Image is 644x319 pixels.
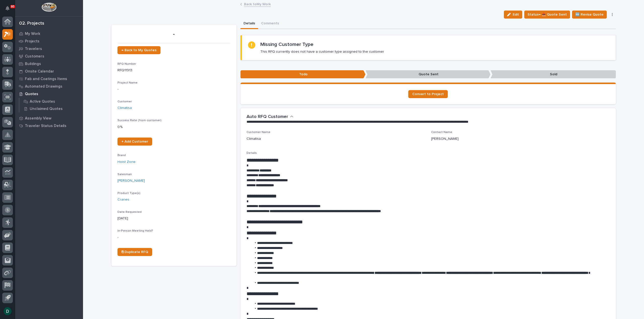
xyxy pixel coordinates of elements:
div: 02. Projects [19,21,44,26]
a: Onsite Calendar [15,68,83,75]
span: 🆕 Revise Quote [575,12,603,18]
a: My Work [15,30,83,37]
p: Active Quotes [30,99,55,104]
a: Fab and Coatings Items [15,75,83,83]
p: Travelers [25,47,42,51]
button: users-avatar [2,306,13,316]
a: Assembly View [15,114,83,122]
a: ← Back to My Quotes [117,46,160,54]
p: Buildings [25,62,41,66]
a: + Add Customer [117,138,152,146]
p: - [117,87,230,92]
p: - [117,31,230,38]
button: Details [240,19,258,29]
p: My Work [25,32,40,36]
a: Back toMy Work [244,1,271,7]
button: Notifications [2,3,13,14]
a: Active Quotes [19,98,83,105]
a: Buildings [15,60,83,68]
span: Salesman [117,173,132,176]
p: Unclaimed Quotes [30,107,63,111]
span: Edit [513,12,519,17]
span: Status→ 📤 Quote Sent [528,12,567,18]
span: Product Type(s) [117,192,140,195]
p: - [117,235,230,240]
a: Hoist Zone [117,159,136,165]
p: 0 % [117,124,230,130]
span: Date Requested [117,211,142,214]
p: 80 [11,5,14,8]
span: Details [247,152,257,155]
a: [PERSON_NAME] [117,178,145,183]
h2: Missing Customer Type [260,41,313,47]
a: Climatisa [117,105,132,111]
p: Traveler Status Details [25,124,66,128]
span: Convert to Project [412,92,444,96]
img: Workspace Logo [42,3,56,12]
a: Automated Drawings [15,83,83,90]
p: Climatisa [247,136,261,142]
button: Comments [258,19,282,29]
a: Projects [15,37,83,45]
p: Quotes [25,92,38,96]
span: RFQ Number [117,62,136,66]
button: 🆕 Revise Quote [572,11,607,19]
p: RFQ11913 [117,68,230,73]
p: This RFQ currently does not have a customer type assigned to the customer [260,49,384,54]
p: [PERSON_NAME] [431,136,459,142]
p: [DATE] [117,216,230,221]
p: Sold [491,70,616,79]
span: + Add Customer [122,140,148,143]
span: Customer Name [247,131,270,134]
h2: Auto RFQ Customer [247,114,288,120]
p: Projects [25,39,39,44]
a: ⎘ Duplicate RFQ [117,248,152,256]
a: Quotes [15,90,83,98]
a: Traveler Status Details [15,122,83,130]
p: Onsite Calendar [25,69,54,74]
p: Quote Sent [366,70,491,79]
button: Edit [504,11,522,19]
p: Automated Drawings [25,84,62,89]
a: Convert to Project [408,90,448,98]
div: Notifications80 [6,6,13,14]
span: In-Person Meeting Held? [117,229,153,232]
p: Assembly View [25,116,51,121]
span: Project Name [117,81,138,84]
a: Unclaimed Quotes [19,105,83,112]
span: ← Back to My Quotes [122,48,156,52]
button: Status→ 📤 Quote Sent [524,11,570,19]
p: Customers [25,54,44,59]
p: Todo [240,70,366,79]
span: Customer [117,100,132,103]
button: Auto RFQ Customer [247,114,294,120]
p: Fab and Coatings Items [25,77,67,81]
span: Contact Name [431,131,452,134]
span: Success Rate (from customer) [117,119,162,122]
span: Brand [117,154,126,157]
a: Travelers [15,45,83,52]
a: Cranes [117,197,129,202]
span: ⎘ Duplicate RFQ [122,250,148,254]
a: Customers [15,52,83,60]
